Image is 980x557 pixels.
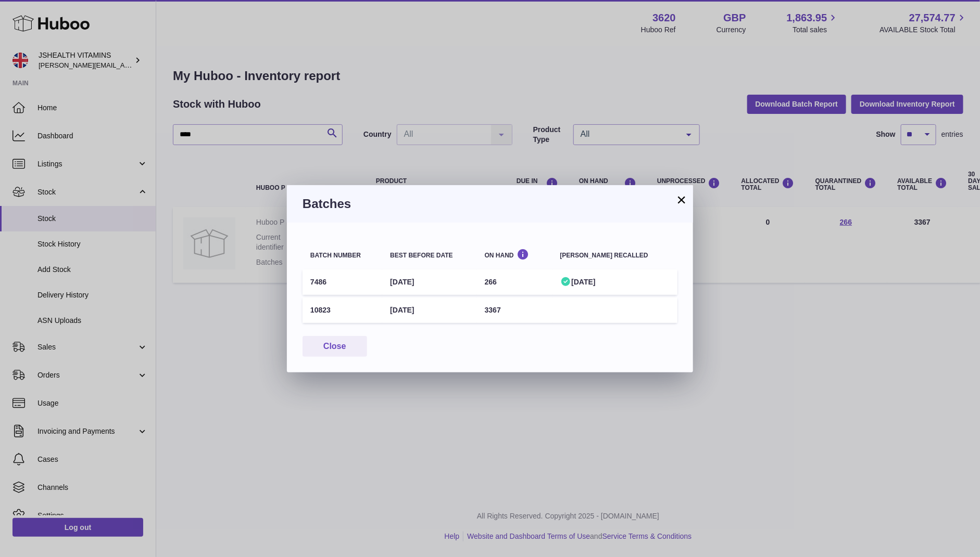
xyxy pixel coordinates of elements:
[485,249,545,258] div: On Hand
[560,277,670,287] div: [DATE]
[477,297,552,323] td: 3367
[303,297,382,323] td: 10823
[382,297,476,323] td: [DATE]
[303,269,382,295] td: 7486
[477,269,552,295] td: 266
[560,252,670,259] div: [PERSON_NAME] recalled
[382,269,476,295] td: [DATE]
[675,193,688,206] button: ×
[390,252,469,259] div: Best before date
[310,252,374,259] div: Batch number
[303,336,367,357] button: Close
[303,196,677,212] h3: Batches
